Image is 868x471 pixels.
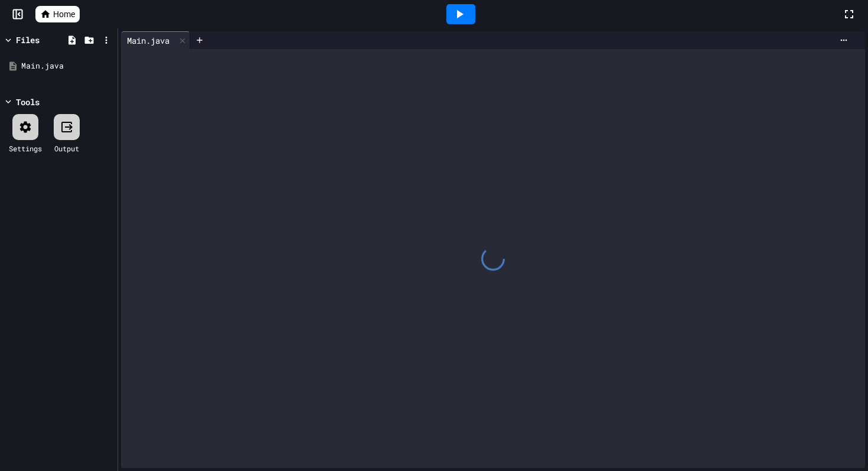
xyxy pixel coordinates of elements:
[9,143,42,154] div: Settings
[770,372,856,423] iframe: chat widget
[121,34,175,47] div: Main.java
[818,424,856,459] iframe: chat widget
[54,143,79,154] div: Output
[16,34,40,46] div: Files
[35,6,80,22] a: Home
[121,31,190,49] div: Main.java
[21,60,113,72] div: Main.java
[16,96,40,108] div: Tools
[53,8,75,20] span: Home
